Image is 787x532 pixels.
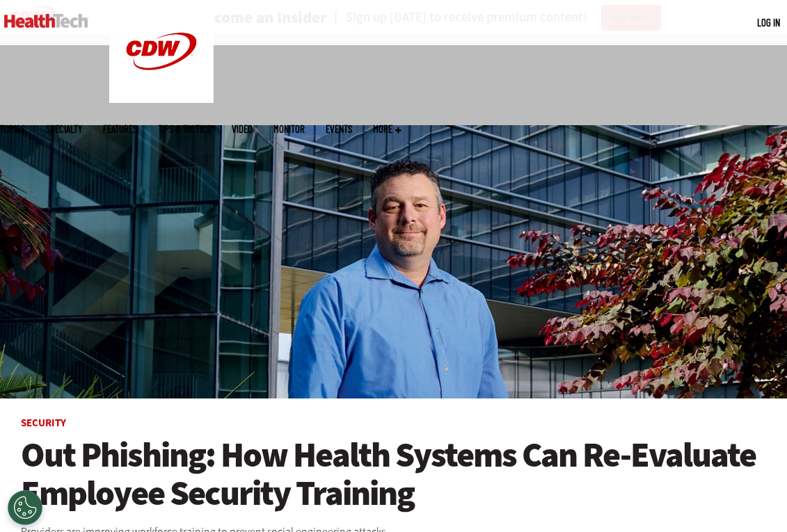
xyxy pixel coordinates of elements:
[273,124,305,134] a: MonITor
[373,124,402,134] span: More
[103,124,137,134] a: Features
[757,16,780,29] a: Log in
[46,124,82,134] span: Specialty
[109,92,214,106] a: CDW
[232,124,253,134] a: Video
[158,124,211,134] a: Tips & Tactics
[8,490,42,525] button: Open Preferences
[4,14,88,28] img: Home
[326,124,352,134] a: Events
[757,15,780,30] div: User menu
[21,416,66,430] a: Security
[21,436,766,513] a: Out Phishing: How Health Systems Can Re-Evaluate Employee Security Training
[8,490,42,525] div: Cookies Settings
